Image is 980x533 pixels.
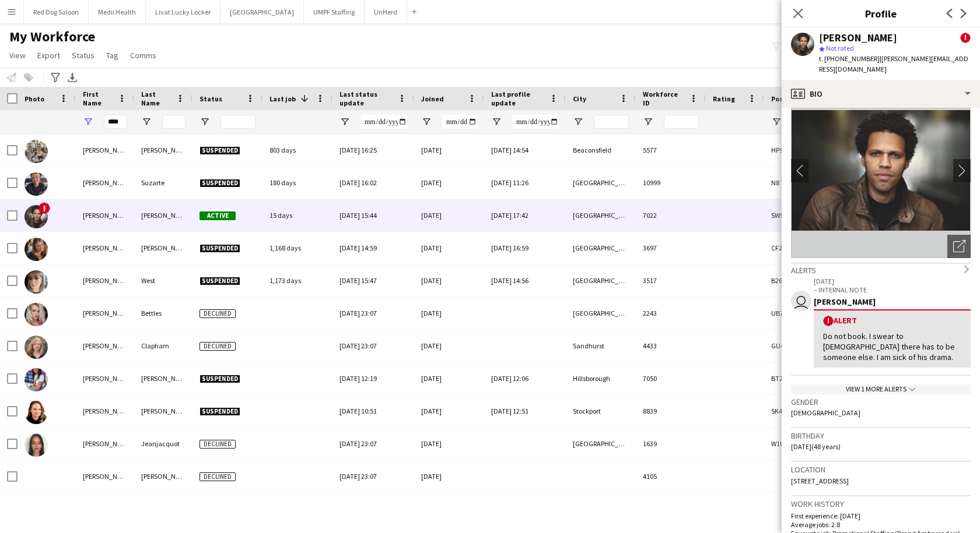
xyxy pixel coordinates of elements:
[199,244,240,253] span: Suspended
[106,50,118,61] span: Tag
[199,309,236,318] span: Declined
[33,48,65,63] a: Export
[134,362,192,394] div: [PERSON_NAME]
[566,428,636,460] div: [GEOGRAPHIC_DATA]
[199,277,240,285] span: Suspended
[24,270,48,294] img: Jade West
[76,134,134,166] div: [PERSON_NAME]
[339,90,393,107] span: Last status update
[48,70,62,84] app-action-btn: Advanced filters
[782,80,980,108] div: Bio
[791,83,971,258] img: Crew avatar or photo
[141,117,152,127] button: Open Filter Menu
[823,315,961,326] div: Alert
[566,297,636,329] div: [GEOGRAPHIC_DATA]
[83,117,93,127] button: Open Filter Menu
[262,167,332,199] div: 180 days
[24,1,89,23] button: Red Dog Saloon
[220,115,256,129] input: Status Filter Input
[823,316,834,326] span: !
[38,202,50,214] span: !
[764,330,834,362] div: GU47 0ZA
[332,134,414,166] div: [DATE] 16:25
[332,428,414,460] div: [DATE] 23:07
[414,395,484,427] div: [DATE]
[764,199,834,231] div: SW9 6EE
[566,264,636,296] div: [GEOGRAPHIC_DATA]
[636,264,706,296] div: 3517
[332,199,414,231] div: [DATE] 15:44
[791,408,860,417] span: [DEMOGRAPHIC_DATA]
[764,362,834,394] div: BT26 6JX
[764,428,834,460] div: W1U 4HY
[814,296,971,307] div: [PERSON_NAME]
[269,94,296,103] span: Last job
[332,232,414,264] div: [DATE] 14:59
[24,140,48,163] img: Jade Furer
[76,428,134,460] div: [PERSON_NAME]
[67,48,99,63] a: Status
[134,264,192,296] div: West
[199,407,240,416] span: Suspended
[332,297,414,329] div: [DATE] 23:07
[823,331,961,363] div: Do not book. I swear to [DEMOGRAPHIC_DATA] there has to be someone else. I am sick of his drama.
[771,94,804,103] span: Post Code
[199,472,236,481] span: Declined
[199,211,236,220] span: Active
[414,428,484,460] div: [DATE]
[764,395,834,427] div: SK4 3PR
[332,460,414,492] div: [DATE] 23:07
[814,285,971,294] p: – INTERNAL NOTE
[512,115,559,129] input: Last profile update Filter Input
[76,167,134,199] div: [PERSON_NAME]
[134,330,192,362] div: Clapham
[414,460,484,492] div: [DATE]
[76,362,134,394] div: [PERSON_NAME]
[484,264,566,296] div: [DATE] 14:56
[24,303,48,326] img: Jade Bettles
[24,172,48,196] img: Jade Suzarte
[76,395,134,427] div: [PERSON_NAME]
[484,167,566,199] div: [DATE] 11:26
[332,264,414,296] div: [DATE] 15:47
[791,430,971,441] h3: Birthday
[791,476,849,485] span: [STREET_ADDRESS]
[24,94,44,103] span: Photo
[339,117,350,127] button: Open Filter Menu
[791,520,971,529] p: Average jobs: 2.8
[819,33,897,43] div: [PERSON_NAME]
[24,401,48,424] img: Jade Heseltine
[134,395,192,427] div: [PERSON_NAME]
[960,33,971,43] span: !
[636,297,706,329] div: 2243
[819,54,880,63] span: t. [PHONE_NUMBER]
[9,50,26,61] span: View
[262,264,332,296] div: 1,173 days
[220,1,304,23] button: [GEOGRAPHIC_DATA]
[262,199,332,231] div: 15 days
[199,440,236,449] span: Declined
[134,428,192,460] div: Jeanjacquot
[76,297,134,329] div: [PERSON_NAME]
[304,1,365,23] button: UMPF Staffing
[566,362,636,394] div: Hillsborough
[484,134,566,166] div: [DATE] 14:54
[65,70,79,84] app-action-btn: Export XLSX
[791,499,971,509] h3: Work history
[771,117,782,127] button: Open Filter Menu
[5,48,30,63] a: View
[573,117,583,127] button: Open Filter Menu
[819,54,968,73] span: | [PERSON_NAME][EMAIL_ADDRESS][DOMAIN_NAME]
[636,167,706,199] div: 10999
[491,90,545,107] span: Last profile update
[566,330,636,362] div: Sandhurst
[101,48,123,63] a: Tag
[791,511,971,520] p: First experience: [DATE]
[141,90,171,107] span: Last Name
[262,232,332,264] div: 1,168 days
[134,134,192,166] div: [PERSON_NAME]
[636,362,706,394] div: 7050
[134,297,192,329] div: Bettles
[134,493,192,525] div: Metcalfe
[24,433,48,457] img: Jade Jeanjacquot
